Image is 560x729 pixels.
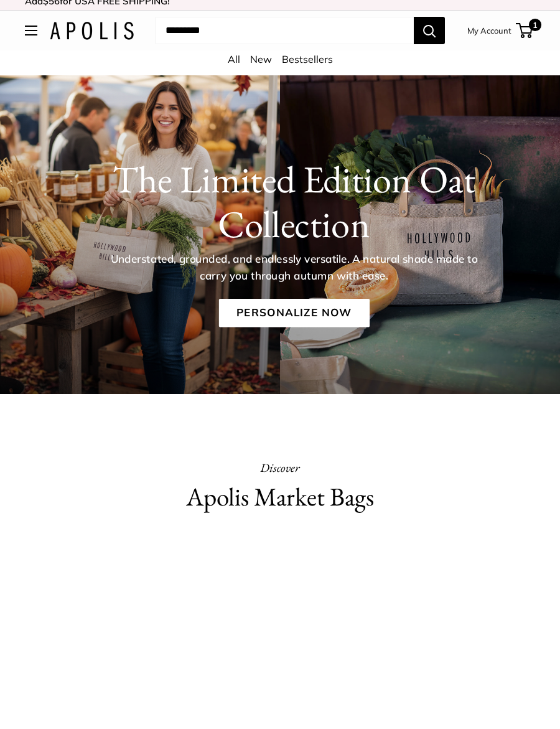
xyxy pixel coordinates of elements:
p: Discover [25,456,535,479]
a: New [250,53,272,65]
p: Understated, grounded, and endlessly versatile. A natural shade made to carry you through autumn ... [102,251,487,284]
button: Search [414,17,445,44]
h2: Apolis Market Bags [25,479,535,515]
input: Search... [156,17,414,44]
a: Bestsellers [282,53,333,65]
a: 1 [517,23,533,38]
h1: The Limited Edition Oat Collection [52,157,536,247]
a: Personalize Now [218,299,369,327]
a: All [228,53,240,65]
button: Open menu [25,26,37,35]
a: My Account [467,23,511,38]
img: Apolis [50,22,134,40]
span: 1 [529,19,541,31]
